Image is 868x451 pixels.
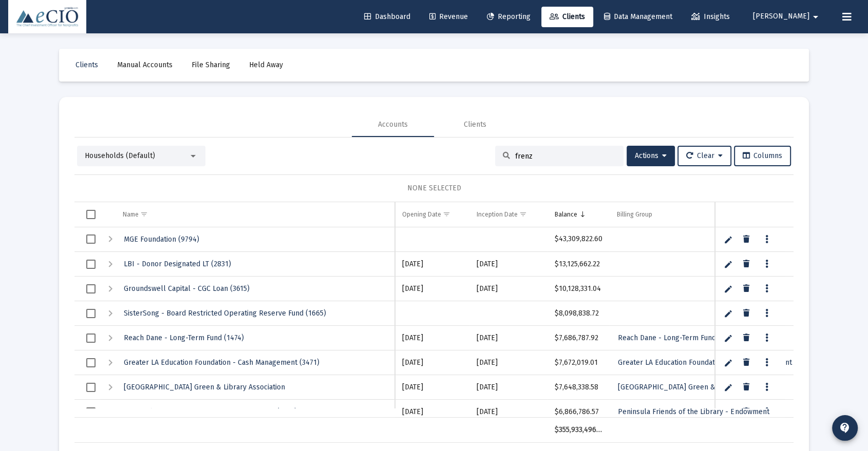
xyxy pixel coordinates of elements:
[635,151,667,160] span: Actions
[86,407,96,417] div: Select row
[604,12,672,21] span: Data Management
[617,404,770,419] a: Peninsula Friends of the Library - Endowment
[192,61,230,69] span: File Sharing
[74,202,794,443] div: Data grid
[555,308,603,319] div: $8,098,838.72
[469,375,548,400] td: [DATE]
[596,7,681,27] a: Data Management
[85,151,155,160] span: Households (Default)
[86,210,96,219] div: Select all
[617,210,652,219] div: Billing Group
[464,120,486,130] div: Clients
[477,210,518,219] div: Inception Date
[124,235,199,244] span: MGE Foundation (9794)
[100,326,116,350] td: Expand
[753,12,809,21] span: [PERSON_NAME]
[123,210,139,219] div: Name
[67,55,106,75] a: Clients
[741,6,834,27] button: [PERSON_NAME]
[378,120,408,130] div: Accounts
[479,7,539,27] a: Reporting
[469,277,548,301] td: [DATE]
[86,234,96,244] div: Select row
[610,202,829,227] td: Column Billing Group
[555,358,603,368] div: $7,672,019.01
[86,383,96,392] div: Select row
[555,234,603,244] div: $43,309,822.60
[124,334,244,342] span: Reach Dane - Long-Term Fund (1474)
[617,355,792,370] a: Greater LA Education Foundation - Cash Management
[124,260,231,268] span: LBI - Donor Designated LT (2831)
[123,232,200,247] a: MGE Foundation (9794)
[402,210,441,219] div: Opening Date
[100,375,116,400] td: Expand
[100,400,116,424] td: Expand
[724,284,733,293] a: Edit
[617,380,780,395] a: [GEOGRAPHIC_DATA] Green & Library Association
[395,350,469,375] td: [DATE]
[618,334,716,342] span: Reach Dane - Long-Term Fund
[555,407,603,417] div: $6,866,786.57
[555,284,603,294] div: $10,128,331.04
[555,382,603,393] div: $7,648,338.58
[395,277,469,301] td: [DATE]
[100,350,116,375] td: Expand
[618,407,769,416] span: Peninsula Friends of the Library - Endowment
[627,146,675,166] button: Actions
[86,358,96,367] div: Select row
[469,400,548,424] td: [DATE]
[743,151,782,160] span: Columns
[691,12,730,21] span: Insights
[83,183,785,193] div: NONE SELECTED
[123,306,327,321] a: SisterSong - Board Restricted Operating Reserve Fund (1665)
[100,277,116,301] td: Expand
[364,12,410,21] span: Dashboard
[469,350,548,375] td: [DATE]
[241,55,291,75] a: Held Away
[395,252,469,277] td: [DATE]
[548,202,610,227] td: Column Balance
[183,55,238,75] a: File Sharing
[124,309,326,318] span: SisterSong - Board Restricted Operating Reserve Fund (1665)
[724,309,733,318] a: Edit
[724,358,733,367] a: Edit
[839,422,851,434] mat-icon: contact_support
[86,334,96,343] div: Select row
[734,146,791,166] button: Columns
[515,152,616,161] input: Search
[123,281,251,296] a: Groundswell Capital - CGC Loan (3615)
[683,7,738,27] a: Insights
[555,210,577,219] div: Balance
[16,7,79,27] img: Dashboard
[116,202,395,227] td: Column Name
[76,61,98,69] span: Clients
[123,404,298,419] a: Peninsula Friends of the Library - Endowment (1812)
[550,12,585,21] span: Clients
[249,61,283,69] span: Held Away
[429,12,468,21] span: Revenue
[555,333,603,343] div: $7,686,787.92
[109,55,181,75] a: Manual Accounts
[395,202,469,227] td: Column Opening Date
[86,260,96,269] div: Select row
[617,330,717,345] a: Reach Dane - Long-Term Fund
[123,257,232,271] a: LBI - Donor Designated LT (2831)
[555,259,603,269] div: $13,125,662.22
[519,210,527,218] span: Show filter options for column 'Inception Date'
[395,326,469,350] td: [DATE]
[100,301,116,326] td: Expand
[618,383,779,391] span: [GEOGRAPHIC_DATA] Green & Library Association
[443,210,450,218] span: Show filter options for column 'Opening Date'
[724,235,733,244] a: Edit
[724,260,733,269] a: Edit
[86,309,96,318] div: Select row
[487,12,531,21] span: Reporting
[395,400,469,424] td: [DATE]
[395,375,469,400] td: [DATE]
[100,227,116,252] td: Expand
[724,383,733,392] a: Edit
[469,202,548,227] td: Column Inception Date
[123,330,245,345] a: Reach Dane - Long-Term Fund (1474)
[117,61,173,69] span: Manual Accounts
[421,7,476,27] a: Revenue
